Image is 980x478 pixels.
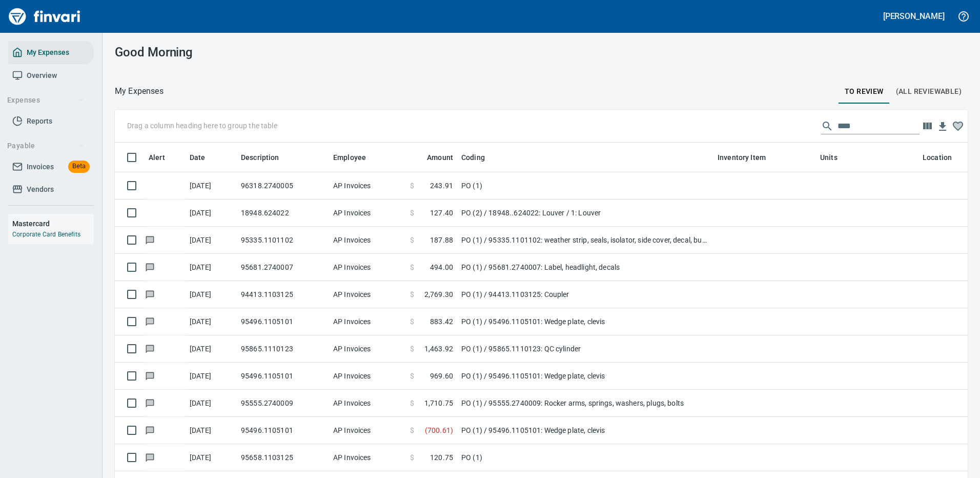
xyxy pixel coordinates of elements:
[237,200,329,227] td: 18948.624022
[333,151,379,164] span: Employee
[410,316,414,327] span: $
[329,281,406,308] td: AP Invoices
[457,444,713,471] td: PO (1)
[186,417,237,444] td: [DATE]
[190,151,206,164] span: Date
[820,151,851,164] span: Units
[457,281,713,308] td: PO (1) / 94413.1103125: Coupler
[237,172,329,200] td: 96318.2740005
[329,363,406,390] td: AP Invoices
[410,398,414,408] span: $
[237,363,329,390] td: 95496.1105101
[27,183,54,196] span: Vendors
[329,227,406,254] td: AP Invoices
[7,140,85,152] span: Payable
[329,417,406,444] td: AP Invoices
[923,151,965,164] span: Location
[12,231,80,238] a: Corporate Card Benefits
[430,316,453,327] span: 883.42
[461,151,498,164] span: Coding
[237,417,329,444] td: 95496.1105101
[457,200,713,227] td: PO (2) / 18948..624022: Louver / 1: Louver
[27,115,52,128] span: Reports
[935,119,950,134] button: Download Table
[410,181,414,191] span: $
[461,151,485,164] span: Coding
[329,254,406,281] td: AP Invoices
[430,181,453,191] span: 243.91
[427,151,453,164] span: Amount
[237,254,329,281] td: 95681.2740007
[7,94,85,107] span: Expenses
[881,8,947,24] button: [PERSON_NAME]
[115,85,164,97] nav: breadcrumb
[8,155,94,178] a: InvoicesBeta
[896,85,962,98] span: (All Reviewable)
[329,335,406,363] td: AP Invoices
[27,46,69,59] span: My Expenses
[8,41,94,64] a: My Expenses
[186,254,237,281] td: [DATE]
[923,151,952,164] span: Location
[333,151,366,164] span: Employee
[718,151,766,164] span: Inventory Item
[237,444,329,471] td: 95658.1103125
[718,151,779,164] span: Inventory Item
[845,85,884,98] span: To Review
[430,452,453,463] span: 120.75
[424,289,453,300] span: 2,769.30
[883,11,945,22] h5: [PERSON_NAME]
[186,308,237,335] td: [DATE]
[410,262,414,272] span: $
[237,335,329,363] td: 95865.1110123
[457,335,713,363] td: PO (1) / 95865.1110123: QC cylinder
[145,318,155,325] span: Has messages
[457,254,713,281] td: PO (1) / 95681.2740007: Label, headlight, decals
[457,172,713,200] td: PO (1)
[145,264,155,270] span: Has messages
[27,161,54,173] span: Invoices
[457,227,713,254] td: PO (1) / 95335.1101102: weather strip, seals, isolator, side cover, decal, bushing*
[8,64,94,87] a: Overview
[457,390,713,417] td: PO (1) / 95555.2740009: Rocker arms, springs, washers, plugs, bolts
[410,208,414,218] span: $
[430,235,453,245] span: 187.88
[424,398,453,408] span: 1,710.75
[186,335,237,363] td: [DATE]
[115,45,383,59] h3: Good Morning
[457,308,713,335] td: PO (1) / 95496.1105101: Wedge plate, clevis
[424,344,453,354] span: 1,463.92
[127,121,277,131] p: Drag a column heading here to group the table
[115,85,164,97] p: My Expenses
[237,308,329,335] td: 95496.1105101
[186,200,237,227] td: [DATE]
[145,291,155,297] span: Has messages
[237,281,329,308] td: 94413.1103125
[145,400,155,406] span: Has messages
[410,344,414,354] span: $
[186,363,237,390] td: [DATE]
[329,390,406,417] td: AP Invoices
[27,69,57,82] span: Overview
[425,425,453,435] span: ( 700.61 )
[145,345,155,352] span: Has messages
[241,151,279,164] span: Description
[186,444,237,471] td: [DATE]
[186,281,237,308] td: [DATE]
[8,110,94,133] a: Reports
[186,172,237,200] td: [DATE]
[920,118,935,134] button: Choose columns to display
[145,236,155,243] span: Has messages
[149,151,165,164] span: Alert
[430,262,453,272] span: 494.00
[414,151,453,164] span: Amount
[457,363,713,390] td: PO (1) / 95496.1105101: Wedge plate, clevis
[6,4,83,29] img: Finvari
[237,227,329,254] td: 95335.1101102
[820,151,838,164] span: Units
[186,390,237,417] td: [DATE]
[410,452,414,463] span: $
[329,200,406,227] td: AP Invoices
[68,161,90,172] span: Beta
